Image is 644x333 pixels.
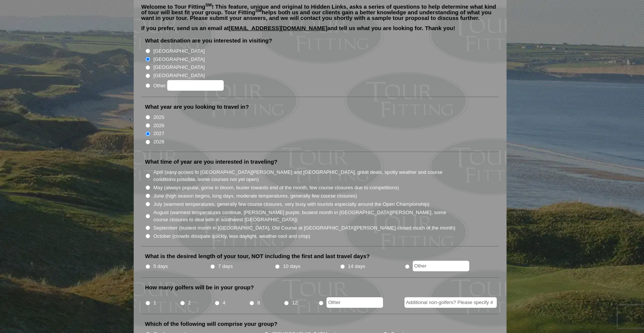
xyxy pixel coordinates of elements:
[218,263,233,270] label: 7 days
[167,80,224,91] input: Other:
[145,103,249,111] label: What year are you looking to travel in?
[141,4,499,21] p: Welcome to Tour Fitting ! This feature, unique and original to Hidden Links, asks a series of que...
[153,47,204,55] label: [GEOGRAPHIC_DATA]
[145,158,278,166] label: What time of year are you interested in traveling?
[255,8,262,13] sup: SM
[153,201,429,208] label: July (warmest temperatures, generally few course closures, very busy with tourists especially aro...
[153,138,164,146] label: 2028
[153,233,310,240] label: October (crowds dissipate quickly, less daylight, weather cool and crisp)
[145,252,370,260] label: What is the desired length of your tour, NOT including the first and last travel days?
[229,25,328,31] a: [EMAIL_ADDRESS][DOMAIN_NAME]
[153,72,204,79] label: [GEOGRAPHIC_DATA]
[223,299,225,307] label: 4
[188,299,191,307] label: 2
[257,299,260,307] label: 8
[205,3,212,7] sup: SM
[153,224,455,232] label: September (busiest month in [GEOGRAPHIC_DATA], Old Course at [GEOGRAPHIC_DATA][PERSON_NAME] close...
[153,80,223,91] label: Other:
[153,299,156,307] label: 1
[413,261,469,271] input: Other
[141,25,499,36] p: If you prefer, send us an email at and tell us what you are looking for. Thank you!
[292,299,298,307] label: 12
[153,130,164,137] label: 2027
[327,297,383,308] input: Other
[153,263,168,270] label: 5 days
[145,37,272,44] label: What destination are you interested in visiting?
[153,122,164,129] label: 2026
[153,169,456,183] label: April (easy access to [GEOGRAPHIC_DATA][PERSON_NAME] and [GEOGRAPHIC_DATA], great deals, spotty w...
[145,284,254,291] label: How many golfers will be in your group?
[153,56,204,63] label: [GEOGRAPHIC_DATA]
[348,263,365,270] label: 14 days
[153,64,204,71] label: [GEOGRAPHIC_DATA]
[283,263,301,270] label: 10 days
[153,209,456,224] label: August (warmest temperatures continue, [PERSON_NAME] purple, busiest month in [GEOGRAPHIC_DATA][P...
[145,320,278,328] label: Which of the following will comprise your group?
[153,192,357,200] label: June (high season begins, long days, moderate temperatures, generally few course closures)
[153,184,399,192] label: May (always popular, gorse in bloom, busier towards end of the month, few course closures due to ...
[404,297,497,308] input: Additional non-golfers? Please specify #
[153,114,164,121] label: 2025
